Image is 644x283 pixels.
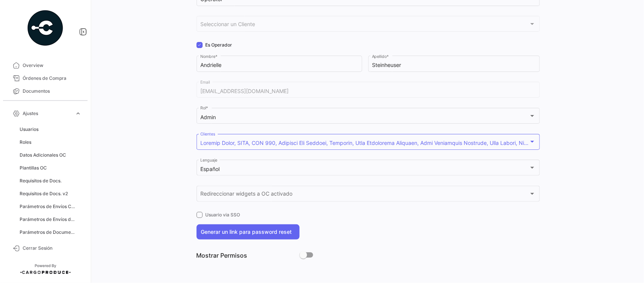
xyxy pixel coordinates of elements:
[17,162,85,174] a: Plantillas OC
[75,110,81,117] span: expand_more
[17,188,85,199] a: Requisitos de Docs. v2
[197,224,300,239] button: Generar un link para password reset
[17,149,85,161] a: Datos Adicionales OC
[20,165,47,171] span: Plantillas OC
[23,245,81,252] span: Cerrar Sesión
[17,137,85,148] a: Roles
[200,22,529,29] span: Seleccionar un Cliente
[6,72,85,85] a: Órdenes de Compra
[20,203,77,210] span: Parámetros de Envíos Cargas Marítimas
[20,190,68,197] span: Requisitos de Docs. v2
[23,75,81,82] span: Órdenes de Compra
[200,192,529,199] span: Redireccionar widgets a OC activado
[6,85,85,98] a: Documentos
[20,216,77,223] span: Parámetros de Envíos de Cargas Terrestres
[26,9,64,47] img: powered-by.png
[23,62,81,69] span: Overview
[17,214,85,225] a: Parámetros de Envíos de Cargas Terrestres
[206,42,232,48] span: Es Operador
[17,175,85,187] a: Requisitos de Docs.
[206,211,240,218] span: Usuario via SSO
[20,152,66,159] span: Datos Adicionales OC
[23,88,81,95] span: Documentos
[20,177,61,184] span: Requisitos de Docs.
[200,166,220,172] mat-select-trigger: Español
[17,201,85,212] a: Parámetros de Envíos Cargas Marítimas
[6,59,85,72] a: Overview
[17,124,85,135] a: Usuarios
[197,252,300,259] p: Mostrar Permisos
[20,139,31,146] span: Roles
[20,229,77,236] span: Parámetros de Documentos
[20,126,38,133] span: Usuarios
[17,227,85,238] a: Parámetros de Documentos
[23,110,72,117] span: Ajustes
[200,114,216,120] mat-select-trigger: Admin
